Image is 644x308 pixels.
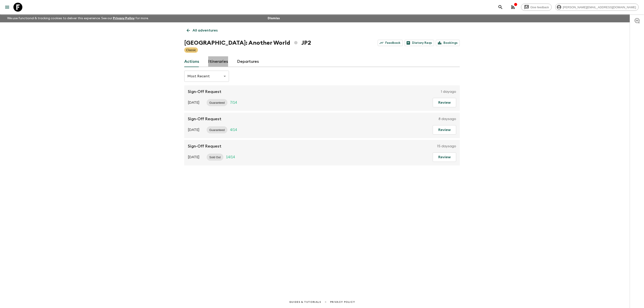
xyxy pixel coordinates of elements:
span: Give feedback [528,6,551,9]
button: Review [433,98,456,107]
a: Privacy Policy [330,300,355,304]
p: 7 / 14 [230,100,237,105]
p: [DATE] [188,100,199,105]
a: Feedback [378,40,403,46]
p: 4 / 14 [230,127,237,133]
a: Privacy Policy [113,17,135,20]
span: [PERSON_NAME][EMAIL_ADDRESS][DOMAIN_NAME] [560,6,638,9]
p: [DATE] [188,154,199,160]
p: [DATE] [188,127,199,133]
span: Guaranteed [207,101,227,104]
a: Guides & Tutorials [289,300,321,304]
div: [PERSON_NAME][EMAIL_ADDRESS][DOMAIN_NAME] [555,4,639,11]
a: All adventures [184,26,220,35]
button: Dismiss [267,15,281,21]
p: Sign-Off Request [188,143,221,149]
p: 14 / 14 [226,154,235,160]
div: Trip Fill [223,154,238,161]
div: Most Recent [184,70,229,82]
p: Classic [186,48,196,52]
p: 8 days ago [439,116,456,122]
a: Dietary Reqs [405,40,434,46]
button: menu [3,3,12,12]
a: Departures [237,56,259,67]
a: Itineraries [208,56,228,67]
a: Bookings [436,40,460,46]
button: search adventures [496,3,505,12]
a: Actions [184,56,199,67]
button: Review [433,125,456,135]
p: All adventures [193,28,218,33]
p: 15 days ago [437,143,456,149]
button: Review [433,152,456,162]
p: We use functional & tracking cookies to deliver this experience. See our for more. [5,14,150,22]
p: 1 day ago [441,89,456,94]
a: Give feedback [521,4,552,11]
p: Sign-Off Request [188,116,221,122]
div: Trip Fill [227,99,240,106]
span: Guaranteed [207,128,227,132]
span: Sold Out [207,156,223,159]
p: Sign-Off Request [188,89,221,94]
div: Trip Fill [227,126,240,133]
h1: [GEOGRAPHIC_DATA]: Another World JP2 [184,38,311,47]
